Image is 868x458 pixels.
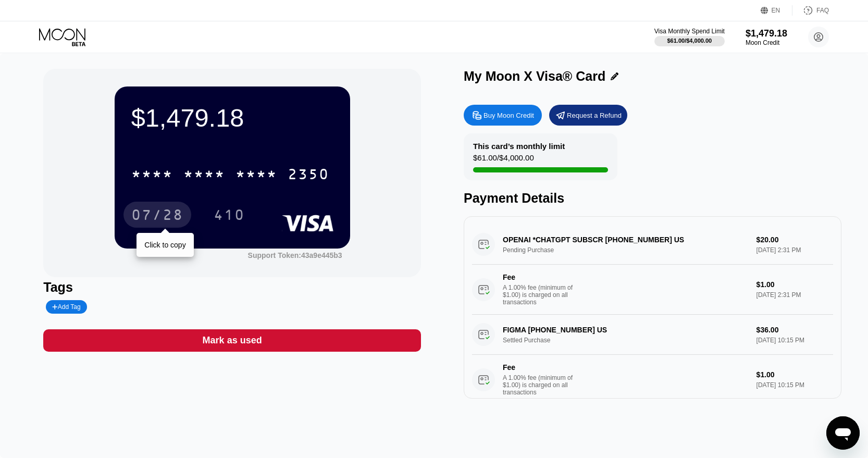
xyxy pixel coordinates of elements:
[214,208,245,225] div: 410
[503,363,576,372] div: Fee
[52,303,80,311] div: Add Tag
[464,191,841,206] div: Payment Details
[503,374,581,396] div: A 1.00% fee (minimum of $1.00) is charged on all transactions
[123,202,191,228] div: 07/28
[757,370,833,379] div: $1.00
[288,167,329,184] div: 2350
[654,28,725,35] div: Visa Monthly Spend Limit
[473,153,534,167] div: $61.00 / $4,000.00
[792,5,829,16] div: FAQ
[483,111,534,120] div: Buy Moon Credit
[503,284,581,306] div: A 1.00% fee (minimum of $1.00) is charged on all transactions
[503,273,576,281] div: Fee
[654,28,725,46] div: Visa Monthly Spend Limit$61.00/$4,000.00
[464,69,605,84] div: My Moon X Visa® Card
[248,251,342,259] div: Support Token:43a9e445b3
[472,355,833,405] div: FeeA 1.00% fee (minimum of $1.00) is charged on all transactions$1.00[DATE] 10:15 PM
[43,280,421,295] div: Tags
[131,208,183,225] div: 07/28
[43,329,421,352] div: Mark as used
[549,105,627,126] div: Request a Refund
[203,335,262,346] div: Mark as used
[248,251,342,259] div: Support Token: 43a9e445b3
[206,202,253,228] div: 410
[757,291,833,299] div: [DATE] 2:31 PM
[472,265,833,315] div: FeeA 1.00% fee (minimum of $1.00) is charged on all transactions$1.00[DATE] 2:31 PM
[816,7,829,14] div: FAQ
[667,38,712,44] div: $61.00 / $4,000.00
[464,105,542,126] div: Buy Moon Credit
[46,300,86,314] div: Add Tag
[567,111,622,120] div: Request a Refund
[144,241,185,249] div: Click to copy
[826,416,860,450] iframe: Кнопка запуска окна обмена сообщениями
[746,28,787,46] div: $1,479.18Moon Credit
[761,5,792,16] div: EN
[746,28,787,39] div: $1,479.18
[131,103,333,132] div: $1,479.18
[772,7,780,14] div: EN
[757,381,833,389] div: [DATE] 10:15 PM
[757,280,833,289] div: $1.00
[473,142,565,151] div: This card’s monthly limit
[746,39,787,46] div: Moon Credit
